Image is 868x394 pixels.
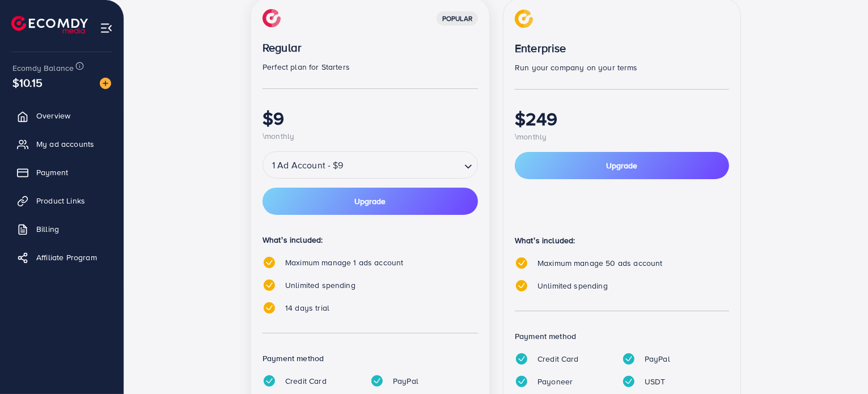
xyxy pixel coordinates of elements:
[262,151,478,179] div: Search for option
[100,78,111,89] img: image
[12,74,43,91] span: $10.15
[262,107,478,129] h1: $9
[515,41,729,55] p: Enterprise
[36,195,85,206] span: Product Links
[262,130,294,142] span: \monthly
[262,374,276,388] img: tick
[515,61,729,74] p: Run your company on your terms
[622,375,636,388] img: tick
[262,351,478,365] p: Payment method
[262,188,478,215] button: Upgrade
[100,22,113,35] img: menu
[355,197,386,205] span: Upgrade
[285,302,329,313] span: 14 days trial
[9,189,115,212] a: Product Links
[370,374,384,388] img: tick
[36,110,70,121] span: Overview
[537,375,573,388] p: Payoneer
[515,352,528,366] img: tick
[607,160,638,171] span: Upgrade
[36,167,68,178] span: Payment
[262,256,276,269] img: tick
[820,343,859,385] iframe: Chat
[12,62,74,74] span: Ecomdy Balance
[9,161,115,184] a: Payment
[262,301,276,315] img: tick
[437,11,478,26] div: popular
[11,16,88,33] img: logo
[262,60,478,74] p: Perfect plan for Starters
[645,375,666,388] p: USDT
[537,257,663,269] span: Maximum manage 50 ads account
[515,329,729,343] p: Payment method
[285,374,327,388] p: Credit Card
[9,218,115,240] a: Billing
[9,133,115,155] a: My ad accounts
[515,375,528,388] img: tick
[393,374,418,388] p: PayPal
[515,234,729,247] p: What’s included:
[9,104,115,127] a: Overview
[347,155,460,175] input: Search for option
[515,152,729,179] button: Upgrade
[537,280,608,291] span: Unlimited spending
[515,279,528,293] img: tick
[537,352,579,366] p: Credit Card
[515,10,533,28] img: img
[36,223,59,235] span: Billing
[262,233,478,247] p: What’s included:
[36,252,97,263] span: Affiliate Program
[622,352,636,366] img: tick
[515,131,547,142] span: \monthly
[515,256,528,270] img: tick
[285,279,355,291] span: Unlimited spending
[36,138,94,150] span: My ad accounts
[262,41,478,54] p: Regular
[645,352,670,366] p: PayPal
[270,155,346,175] span: 1 Ad Account - $9
[9,246,115,269] a: Affiliate Program
[515,108,729,129] h1: $249
[262,9,281,27] img: img
[262,278,276,292] img: tick
[285,257,403,268] span: Maximum manage 1 ads account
